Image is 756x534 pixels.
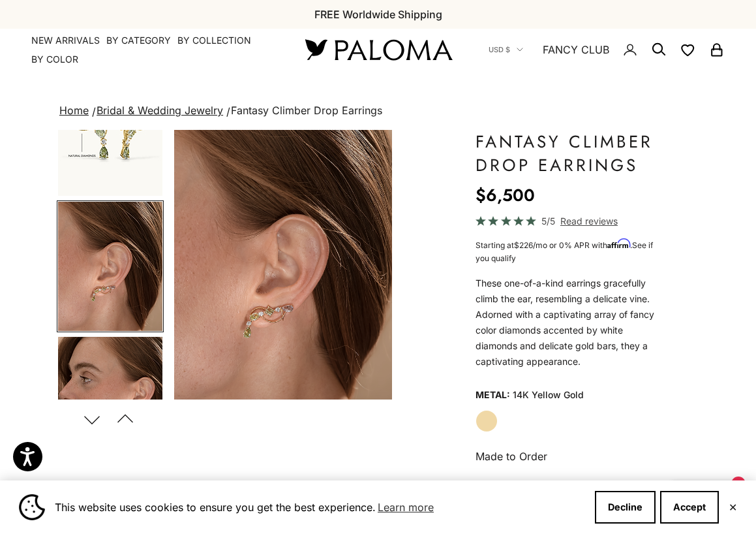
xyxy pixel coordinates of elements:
[660,491,719,524] button: Accept
[514,240,533,250] span: $226
[560,213,618,228] span: Read reviews
[97,104,223,117] a: Bridal & Wedding Jewelry
[476,213,667,228] a: 5/5 Read reviews
[55,497,584,517] span: This website uses cookies to ensure you get the best experience.
[729,503,737,511] button: Close
[595,491,656,524] button: Decline
[106,34,171,47] summary: By Category
[476,385,510,405] legend: Metal:
[58,337,162,466] img: #YellowGold #WhiteGold #RoseGold
[541,213,555,228] span: 5/5
[314,6,442,23] p: FREE Worldwide Shipping
[489,44,510,55] span: USD $
[476,240,653,263] span: Starting at /mo or 0% APR with .
[57,65,164,197] button: Go to item 2
[57,336,164,467] button: Go to item 4
[376,497,436,517] a: Learn more
[19,494,45,520] img: Cookie banner
[231,104,382,117] span: Fantasy Climber Drop Earrings
[58,67,162,196] img: #YellowGold #WhiteGold #RoseGold
[31,34,274,66] nav: Primary navigation
[476,130,667,177] h1: Fantasy Climber Drop Earrings
[57,102,699,120] nav: breadcrumbs
[31,34,100,47] a: NEW ARRIVALS
[59,104,89,117] a: Home
[58,202,162,331] img: #YellowGold #WhiteGold #RoseGold
[31,53,78,66] summary: By Color
[513,385,584,405] variant-option-value: 14K Yellow Gold
[174,130,391,400] img: #YellowGold #WhiteGold #RoseGold
[57,200,164,332] button: Go to item 3
[476,182,535,208] sale-price: $6,500
[489,29,725,71] nav: Secondary navigation
[177,34,251,47] summary: By Collection
[174,130,391,400] div: Item 3 of 11
[489,44,523,55] button: USD $
[476,275,667,369] div: These one-of-a-kind earrings gracefully climb the ear, resembling a delicate vine. Adorned with a...
[607,239,630,249] span: Affirm
[543,41,609,58] a: FANCY CLUB
[476,448,667,465] p: Made to Order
